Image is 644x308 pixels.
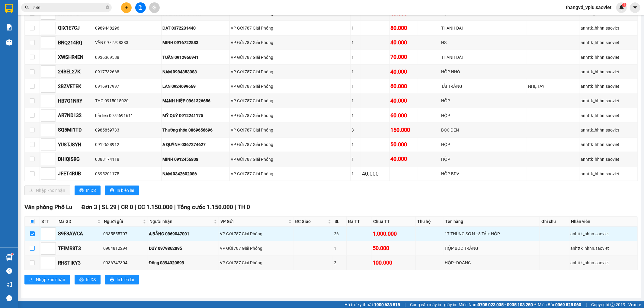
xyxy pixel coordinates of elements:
div: 0989448296 [95,25,160,31]
span: SL 29 [102,204,117,211]
div: A BẰNG 0869047001 [149,230,218,237]
button: downloadNhập kho nhận [24,275,70,284]
div: VP Gửi 787 Giải Phóng [231,54,287,61]
div: A QUỲNH 0367274627 [162,141,229,148]
div: THỌ 0915015020 [95,97,160,104]
div: 40.000 [391,38,417,47]
div: 3 [351,127,360,133]
td: VP Gửi 787 Giải Phóng [230,21,288,35]
span: search [25,5,29,10]
span: | [235,204,236,211]
button: printerIn biên lai [105,275,139,284]
div: MỸ QUÝ 0912241175 [162,112,229,119]
td: VP Gửi 787 Giải Phóng [230,65,288,79]
span: In DS [86,276,96,283]
div: VP Gửi 787 Giải Phóng [231,156,287,163]
span: ĐC Giao [295,218,326,225]
span: ⚪️ [534,303,536,306]
div: 1 [351,39,360,46]
span: | [99,204,100,211]
div: YUSTJSYH [58,141,93,148]
div: VP Gửi 787 Giải Phóng [231,112,287,119]
div: 100.000 [373,259,415,267]
div: anhttk_hhhn.saoviet [581,54,636,61]
span: In biên lai [117,276,134,283]
th: Tên hàng [444,217,540,227]
div: anhttk_hhhn.saoviet [570,230,636,237]
div: SQ5MI1TD [58,126,93,134]
div: NAM 0984353383 [162,68,229,75]
div: anhttk_hhhn.saoviet [581,83,636,90]
div: 150.000 [391,126,417,134]
sup: 1 [622,3,626,7]
div: 2BZVETEK [58,83,93,90]
div: HỘP [441,141,526,148]
button: plus [121,2,132,13]
button: printerIn DS [75,186,101,195]
div: JFET4RUB [58,170,93,177]
td: BNQ214RQ [57,36,94,50]
span: aim [152,5,156,10]
th: Thu hộ [416,217,444,227]
span: 1 [623,3,625,7]
td: VP Gửi 787 Giải Phóng [230,108,288,123]
th: Đã TT [347,217,372,227]
div: 1 [351,141,360,148]
span: In DS [86,187,96,194]
div: 40.000 [391,155,417,163]
span: Người nhận [149,218,213,225]
div: THANH DÀI [441,54,526,61]
div: RHSTIKY3 [58,259,101,267]
div: VP Gửi 787 Giải Phóng [231,170,287,177]
td: SQ5MI1TD [57,123,94,137]
span: CR 0 [121,204,133,211]
div: 0916917997 [95,83,160,90]
span: copyright [610,303,615,307]
div: 0936747304 [103,259,146,266]
span: Người gửi [104,218,141,225]
span: VP Gửi [220,218,287,225]
div: DUY 0979862895 [149,245,218,252]
span: | [174,204,176,211]
span: | [586,301,587,308]
button: downloadNhập kho nhận [24,186,70,195]
div: 0984812294 [103,245,146,252]
div: 1 [351,54,360,61]
div: BNQ214RQ [58,39,93,46]
div: anhttk_hhhn.saoviet [581,127,636,133]
div: 1 [351,68,360,75]
div: VP Gửi 787 Giải Phóng [231,68,287,75]
td: VP Gửi 787 Giải Phóng [230,167,288,181]
span: CC 1.150.000 [138,204,173,211]
span: Cung cấp máy in - giấy in: [410,301,457,308]
div: 17 THÙNG SƠN +8 TẢI+ HỘP [445,230,539,237]
strong: 0708 023 035 - 0935 103 250 [478,302,533,307]
span: plus [124,5,129,10]
img: warehouse-icon [6,39,12,46]
div: 40.000 [391,97,417,105]
div: anhttk_hhhn.saoviet [581,25,636,31]
img: warehouse-icon [6,254,12,261]
span: notification [6,282,12,287]
span: Hỗ trợ kỹ thuật: [344,301,400,308]
sup: 1 [11,253,13,255]
span: TH 0 [238,204,250,211]
div: 40.000 [362,170,388,178]
div: anhttk_hhhn.saoviet [581,97,636,104]
div: anhttk_hhhn.saoviet [581,156,636,163]
div: anhttk_hhhn.saoviet [570,245,636,252]
div: 1 [351,97,360,104]
div: 2 [334,259,345,266]
span: printer [79,188,84,193]
div: anhttk_hhhn.saoviet [581,170,636,177]
div: VP Gửi 787 Giải Phóng [231,83,287,90]
div: HỘP NHỎ [441,68,526,75]
td: TFIMR8T3 [57,241,102,256]
div: 26 [334,230,345,237]
span: Văn phòng Phố Lu [24,204,72,211]
button: aim [149,2,160,13]
span: | [135,204,136,211]
span: Đơn 3 [82,204,98,211]
td: XWSHR4EN [57,50,94,65]
th: STT [40,217,57,227]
